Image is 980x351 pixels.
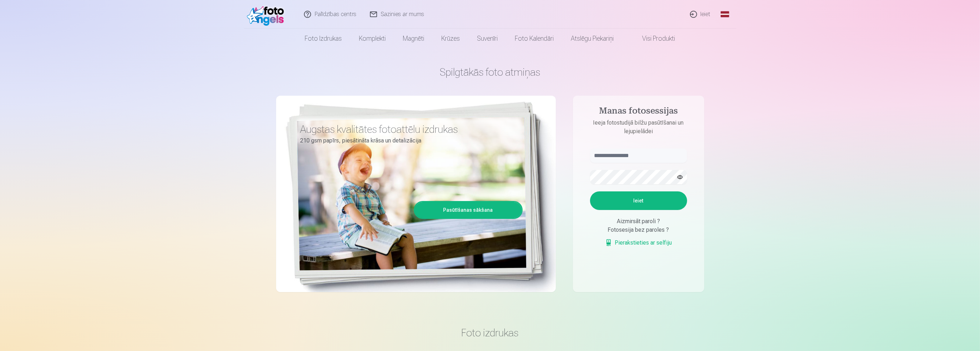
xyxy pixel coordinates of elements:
p: Ieeja fotostudijā bilžu pasūtīšanai un lejupielādei [583,119,694,136]
a: Pasūtīšanas sākšana [415,202,522,218]
a: Magnēti [395,29,433,49]
h3: Foto izdrukas [282,326,699,339]
a: Foto kalendāri [507,29,563,49]
a: Pierakstieties ar selfiju [605,239,672,247]
h4: Manas fotosessijas [583,106,694,119]
a: Visi produkti [623,29,684,49]
button: Ieiet [590,191,687,210]
a: Foto izdrukas [296,29,351,49]
div: Aizmirsāt paroli ? [590,217,687,226]
a: Komplekti [351,29,395,49]
img: /fa1 [247,3,288,26]
h3: Augstas kvalitātes fotoattēlu izdrukas [300,123,517,136]
h1: Spilgtākās foto atmiņas [276,66,704,79]
p: 210 gsm papīrs, piesātināta krāsa un detalizācija [300,136,517,146]
div: Fotosesija bez paroles ? [590,226,687,234]
a: Suvenīri [469,29,507,49]
a: Krūzes [433,29,469,49]
a: Atslēgu piekariņi [563,29,623,49]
